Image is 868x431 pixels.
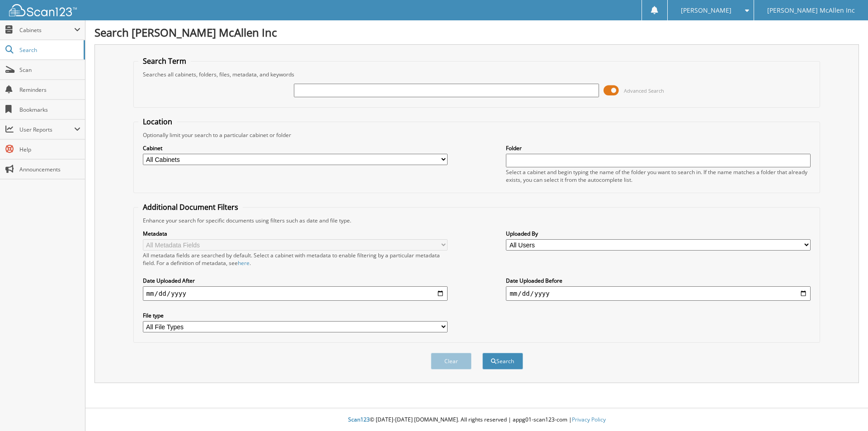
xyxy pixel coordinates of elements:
[143,144,448,152] label: Cabinet
[143,277,448,284] label: Date Uploaded After
[138,56,191,66] legend: Search Term
[767,8,855,13] span: [PERSON_NAME] McAllen Inc
[19,26,74,34] span: Cabinets
[624,87,664,94] span: Advanced Search
[823,388,868,431] iframe: Chat Widget
[85,409,868,431] div: © [DATE]-[DATE] [DOMAIN_NAME]. All rights reserved | appg01-scan123-com |
[94,25,859,40] h1: Search [PERSON_NAME] McAllen Inc
[19,106,80,114] span: Bookmarks
[506,168,811,184] div: Select a cabinet and begin typing the name of the folder you want to search in. If the name match...
[431,353,472,369] button: Clear
[19,166,80,173] span: Announcements
[19,86,80,94] span: Reminders
[506,144,811,152] label: Folder
[9,4,77,16] img: scan123-logo-white.svg
[238,259,250,267] a: here
[138,131,816,139] div: Optionally limit your search to a particular cabinet or folder
[348,416,370,423] span: Scan123
[681,8,731,13] span: [PERSON_NAME]
[138,217,816,224] div: Enhance your search for specific documents using filters such as date and file type.
[138,117,177,127] legend: Location
[143,286,448,301] input: start
[19,146,80,153] span: Help
[138,202,243,212] legend: Additional Document Filters
[138,71,816,78] div: Searches all cabinets, folders, files, metadata, and keywords
[19,66,80,74] span: Scan
[19,46,79,54] span: Search
[572,416,606,423] a: Privacy Policy
[143,251,448,267] div: All metadata fields are searched by default. Select a cabinet with metadata to enable filtering b...
[506,230,811,237] label: Uploaded By
[506,277,811,284] label: Date Uploaded Before
[482,353,523,369] button: Search
[506,286,811,301] input: end
[19,126,74,133] span: User Reports
[143,230,448,237] label: Metadata
[143,312,448,319] label: File type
